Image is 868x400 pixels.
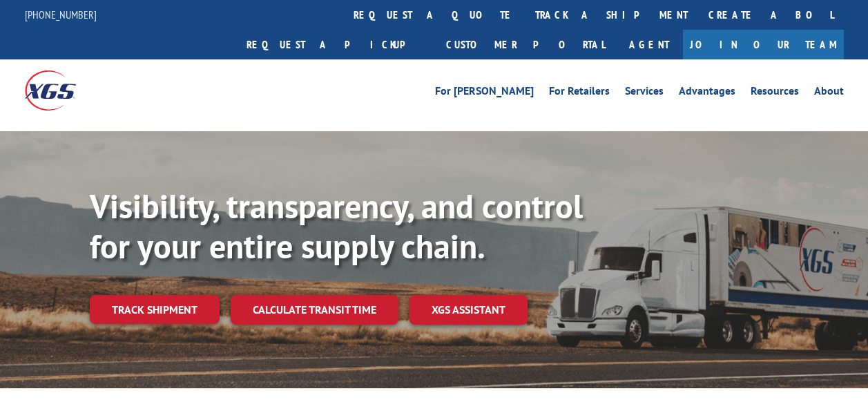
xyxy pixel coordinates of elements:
[231,295,398,325] a: Calculate transit time
[436,30,615,59] a: Customer Portal
[683,30,844,59] a: Join Our Team
[549,86,610,101] a: For Retailers
[236,30,436,59] a: Request a pickup
[25,8,97,21] a: [PHONE_NUMBER]
[751,86,799,101] a: Resources
[90,184,583,267] b: Visibility, transparency, and control for your entire supply chain.
[615,30,683,59] a: Agent
[409,295,528,325] a: XGS ASSISTANT
[814,86,844,101] a: About
[625,86,664,101] a: Services
[90,295,220,324] a: Track shipment
[435,86,534,101] a: For [PERSON_NAME]
[679,86,735,101] a: Advantages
